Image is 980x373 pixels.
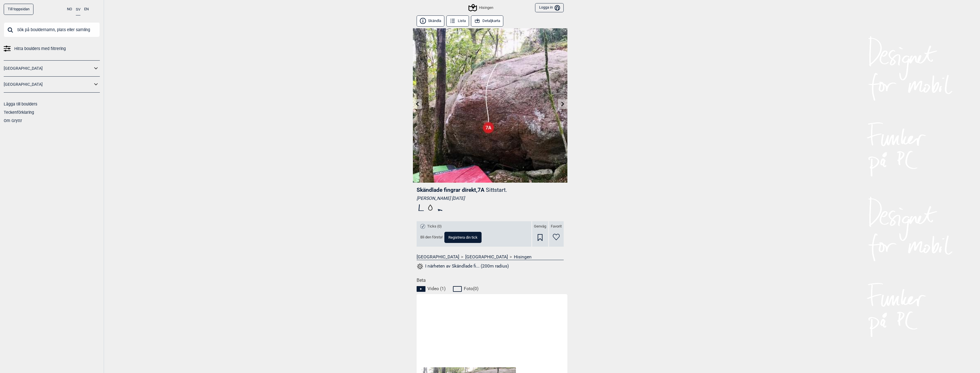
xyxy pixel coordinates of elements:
[471,15,504,27] button: Detaljkarta
[417,254,459,260] a: [GEOGRAPHIC_DATA]
[4,4,33,15] a: Till toppsidan
[514,254,532,260] a: Hisingen
[427,224,442,229] span: Ticks (0)
[446,15,469,27] button: Lista
[444,232,482,243] button: Registrera din tick
[4,45,100,53] a: Hitta boulders med filtrering
[532,221,548,247] div: Genväg
[14,45,66,53] span: Hitta boulders med filtrering
[67,4,72,15] button: NO
[4,118,22,123] a: Om Gryttr
[427,286,446,292] span: Video ( 1 )
[486,187,507,193] p: Sittstart.
[417,187,484,193] span: Skändlade fingrar direkt , 7A
[4,102,37,106] a: Lägga till boulders
[76,4,80,15] button: SV
[413,28,567,183] img: Skandlade fingrar direkt
[535,3,563,13] button: Logga in
[84,4,89,15] button: EN
[417,263,509,270] button: I närheten av Skändlade fi... (200m radius)
[420,235,443,240] span: Bli den första!
[551,224,562,229] span: Favorit
[448,236,478,239] span: Registrera din tick
[465,254,508,260] a: [GEOGRAPHIC_DATA]
[469,4,493,11] div: Hisingen
[417,254,564,260] nav: > >
[417,196,564,201] div: [PERSON_NAME] [DATE]
[4,64,92,73] a: [GEOGRAPHIC_DATA]
[4,80,92,89] a: [GEOGRAPHIC_DATA]
[464,286,478,292] span: Foto ( 0 )
[417,15,445,27] button: Skändla
[4,110,34,115] a: Teckenförklaring
[4,22,100,37] input: Sök på bouldernamn, plats eller samling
